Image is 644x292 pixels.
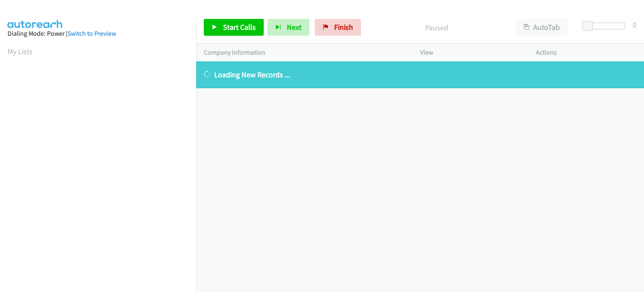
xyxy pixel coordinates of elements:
[8,47,33,56] a: My Lists
[267,19,309,36] button: Next
[372,22,501,33] p: Paused
[420,47,521,58] p: View
[8,29,189,39] div: Dialing Mode: Power |
[587,23,625,29] div: Delay between calls (in seconds)
[204,19,264,36] a: Start Calls
[204,47,405,58] p: Company Information
[334,22,353,32] span: Finish
[315,19,361,36] a: Finish
[223,22,256,32] span: Start Calls
[68,29,116,37] a: Switch to Preview
[536,47,636,58] p: Actions
[204,69,636,80] p: Loading New Records ...
[516,19,568,36] button: AutoTab
[287,22,301,32] span: Next
[633,19,636,30] div: 0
